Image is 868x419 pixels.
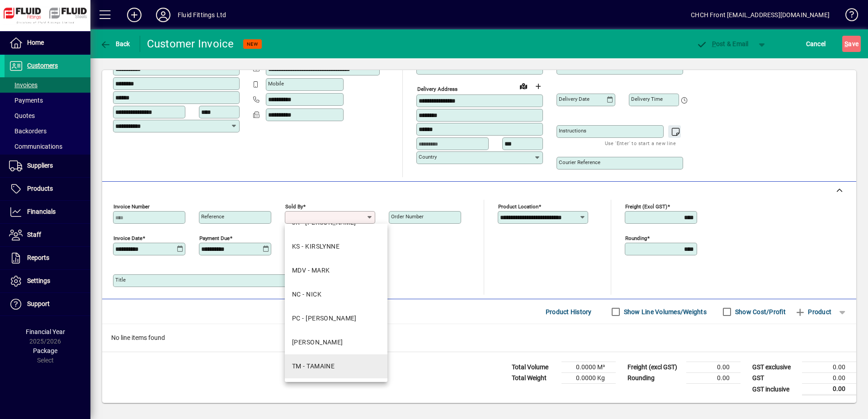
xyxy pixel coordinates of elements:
[27,277,50,284] span: Settings
[292,242,340,251] div: KS - KIRSLYNNE
[27,254,49,261] span: Reports
[33,347,57,354] span: Package
[686,362,741,373] td: 0.00
[27,208,56,215] span: Financials
[285,203,303,210] mat-label: Sold by
[27,231,41,238] span: Staff
[5,93,90,108] a: Payments
[622,307,707,316] label: Show Line Volumes/Weights
[5,139,90,154] a: Communications
[5,270,90,292] a: Settings
[285,330,387,354] mat-option: RH - RAY
[605,138,676,148] mat-hint: Use 'Enter' to start a new line
[5,123,90,139] a: Backorders
[839,2,857,31] a: Knowledge Base
[625,203,667,210] mat-label: Freight (excl GST)
[113,203,150,210] mat-label: Invoice number
[542,304,595,320] button: Product History
[5,247,90,269] a: Reports
[9,143,62,150] span: Communications
[5,77,90,93] a: Invoices
[292,314,357,323] div: PC - [PERSON_NAME]
[844,37,859,51] span: ave
[292,290,321,299] div: NC - NICK
[5,201,90,223] a: Financials
[712,40,716,47] span: P
[790,304,836,320] button: Product
[27,185,53,192] span: Products
[419,154,437,160] mat-label: Country
[561,373,616,384] td: 0.0000 Kg
[292,266,330,275] div: MDV - MARK
[559,127,586,134] mat-label: Instructions
[27,39,44,46] span: Home
[98,36,132,52] button: Back
[285,259,387,282] mat-option: MDV - MARK
[5,155,90,177] a: Suppliers
[804,36,828,52] button: Cancel
[199,235,230,241] mat-label: Payment due
[27,162,53,169] span: Suppliers
[696,40,749,47] span: ost & Email
[559,159,600,165] mat-label: Courier Reference
[802,362,856,373] td: 0.00
[26,328,65,335] span: Financial Year
[147,37,234,51] div: Customer Invoice
[5,32,90,54] a: Home
[285,282,387,306] mat-option: NC - NICK
[285,306,387,330] mat-option: PC - PAUL
[559,96,590,102] mat-label: Delivery date
[631,96,663,102] mat-label: Delivery time
[531,79,545,94] button: Choose address
[9,97,43,104] span: Payments
[27,300,50,307] span: Support
[498,203,538,210] mat-label: Product location
[748,362,802,373] td: GST exclusive
[733,307,786,316] label: Show Cost/Profit
[842,36,861,52] button: Save
[802,373,856,384] td: 0.00
[5,293,90,315] a: Support
[285,354,387,378] mat-option: TM - TAMAINE
[5,224,90,246] a: Staff
[692,36,753,52] button: Post & Email
[115,277,126,283] mat-label: Title
[201,213,224,220] mat-label: Reference
[9,112,35,119] span: Quotes
[748,373,802,384] td: GST
[27,62,58,69] span: Customers
[546,305,592,319] span: Product History
[247,41,258,47] span: NEW
[268,80,284,87] mat-label: Mobile
[507,373,561,384] td: Total Weight
[285,235,387,259] mat-option: KS - KIRSLYNNE
[686,373,741,384] td: 0.00
[102,324,856,352] div: No line items found
[9,127,47,135] span: Backorders
[90,36,140,52] app-page-header-button: Back
[748,384,802,395] td: GST inclusive
[113,235,142,241] mat-label: Invoice date
[120,7,149,23] button: Add
[802,384,856,395] td: 0.00
[292,362,335,371] div: TM - TAMAINE
[795,305,831,319] span: Product
[561,362,616,373] td: 0.0000 M³
[100,40,130,47] span: Back
[5,178,90,200] a: Products
[9,81,38,89] span: Invoices
[623,362,686,373] td: Freight (excl GST)
[691,8,830,22] div: CHCH Front [EMAIL_ADDRESS][DOMAIN_NAME]
[292,338,343,347] div: [PERSON_NAME]
[149,7,178,23] button: Profile
[5,108,90,123] a: Quotes
[806,37,826,51] span: Cancel
[844,40,848,47] span: S
[391,213,424,220] mat-label: Order number
[623,373,686,384] td: Rounding
[178,8,226,22] div: Fluid Fittings Ltd
[625,235,647,241] mat-label: Rounding
[507,362,561,373] td: Total Volume
[516,79,531,93] a: View on map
